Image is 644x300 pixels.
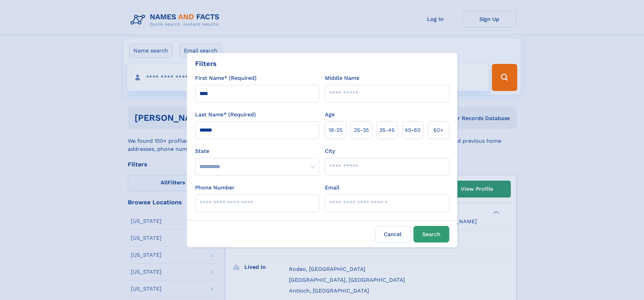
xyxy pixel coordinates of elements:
[354,126,369,134] span: 25‑35
[405,126,421,134] span: 45‑60
[325,111,335,119] label: Age
[375,226,411,243] label: Cancel
[195,184,235,192] label: Phone Number
[195,147,319,155] label: State
[195,59,217,69] div: Filters
[379,126,395,134] span: 35‑45
[329,126,342,134] span: 18‑25
[325,184,339,192] label: Email
[195,74,257,82] label: First Name* (Required)
[433,126,444,134] span: 60+
[325,147,335,155] label: City
[325,74,359,82] label: Middle Name
[413,226,449,243] button: Search
[195,111,256,119] label: Last Name* (Required)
